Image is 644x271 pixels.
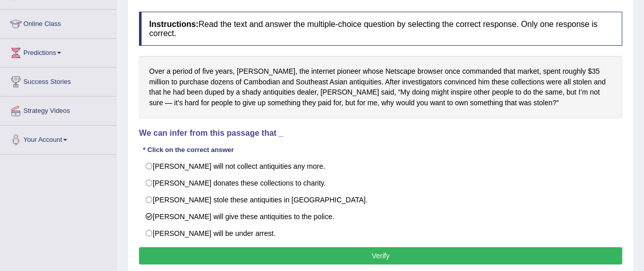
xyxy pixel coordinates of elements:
a: Predictions [1,39,117,64]
h4: We can infer from this passage that _ [139,129,622,138]
div: * Click on the correct answer [139,145,238,155]
h4: Read the text and answer the multiple-choice question by selecting the correct response. Only one... [139,12,622,46]
a: Strategy Videos [1,97,117,122]
a: Your Account [1,126,117,151]
label: [PERSON_NAME] will not collect antiquities any more. [139,158,622,175]
a: Success Stories [1,68,117,93]
a: Online Class [1,10,117,35]
label: [PERSON_NAME] stole these antiquities in [GEOGRAPHIC_DATA]. [139,191,622,208]
div: Over a period of five years, [PERSON_NAME], the internet pioneer whose Netscape browser once comm... [139,56,622,118]
label: [PERSON_NAME] donates these collections to charity. [139,174,622,192]
label: [PERSON_NAME] will give these antiquities to the police. [139,208,622,225]
button: Verify [139,247,622,264]
b: Instructions: [149,20,199,28]
label: [PERSON_NAME] will be under arrest. [139,225,622,242]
